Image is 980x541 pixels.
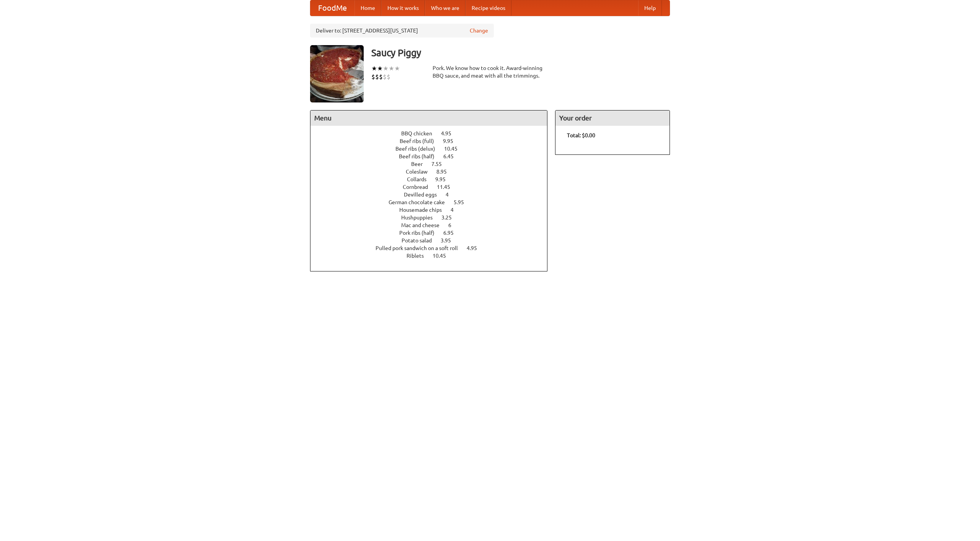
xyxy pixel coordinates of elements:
li: $ [375,73,379,81]
a: Beer 7.55 [411,161,456,167]
a: Beef ribs (delux) 10.45 [395,146,472,152]
a: FoodMe [310,0,354,16]
a: Who we are [425,0,465,16]
span: 4 [446,192,456,198]
a: How it works [381,0,425,16]
span: 9.95 [435,176,453,182]
span: 10.45 [433,253,454,259]
a: Hushpuppies 3.25 [401,214,466,221]
li: ★ [377,64,383,73]
a: German chocolate cake 5.95 [389,199,478,205]
a: Devilled eggs 4 [404,192,463,198]
h3: Saucy Piggy [371,45,670,60]
h4: Your order [555,110,670,126]
a: Riblets 10.45 [407,253,460,259]
span: 5.95 [454,199,472,205]
a: Pork ribs (half) 6.95 [399,230,468,236]
span: 10.45 [444,146,465,152]
span: Cornbread [403,184,436,190]
li: $ [383,73,387,81]
a: Mac and cheese 6 [401,222,465,228]
a: Beef ribs (half) 6.45 [399,153,468,159]
a: Change [470,27,488,34]
span: 9.95 [443,138,461,144]
li: $ [387,73,390,81]
div: Pork. We know how to cook it. Award-winning BBQ sauce, and meat with all the trimmings. [433,64,547,80]
span: 7.55 [431,161,449,167]
span: Beer [411,161,430,167]
li: ★ [389,64,394,73]
span: Devilled eggs [404,192,444,198]
span: Collards [407,176,434,182]
li: ★ [371,64,377,73]
a: Collards 9.95 [407,176,460,182]
span: Mac and cheese [401,222,447,228]
span: Potato salad [402,237,439,244]
a: Pulled pork sandwich on a soft roll 4.95 [376,245,491,251]
span: 6.95 [443,230,461,236]
a: Potato salad 3.95 [402,237,465,244]
span: 11.45 [437,184,458,190]
li: ★ [383,64,389,73]
a: Recipe videos [465,0,511,16]
a: Home [354,0,381,16]
span: Beef ribs (delux) [395,146,443,152]
a: Cornbread 11.45 [403,184,464,190]
li: $ [379,73,383,81]
b: Total: $0.00 [567,132,595,138]
span: 4 [451,207,461,213]
span: Coleslaw [406,169,435,175]
span: BBQ chicken [401,130,440,136]
a: Help [638,0,662,16]
span: Housemade chips [399,207,449,213]
a: Coleslaw 8.95 [406,169,461,175]
span: 4.95 [467,245,485,251]
span: Riblets [407,253,431,259]
span: 6.45 [443,153,461,159]
a: Beef ribs (full) 9.95 [400,138,467,144]
li: $ [371,73,375,81]
span: Pulled pork sandwich on a soft roll [376,245,465,251]
a: Housemade chips 4 [399,207,468,213]
span: 8.95 [436,169,454,175]
span: 3.95 [441,237,459,244]
div: Deliver to: [STREET_ADDRESS][US_STATE] [310,24,494,37]
span: Beef ribs (half) [399,153,442,159]
span: Hushpuppies [401,214,440,221]
img: angular.jpg [310,45,364,102]
span: Pork ribs (half) [399,230,442,236]
span: German chocolate cake [389,199,452,205]
span: 3.25 [441,214,459,221]
span: Beef ribs (full) [400,138,442,144]
span: 4.95 [441,130,459,136]
span: 6 [448,222,459,228]
a: BBQ chicken 4.95 [401,130,465,136]
li: ★ [394,64,400,73]
h4: Menu [310,110,547,126]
